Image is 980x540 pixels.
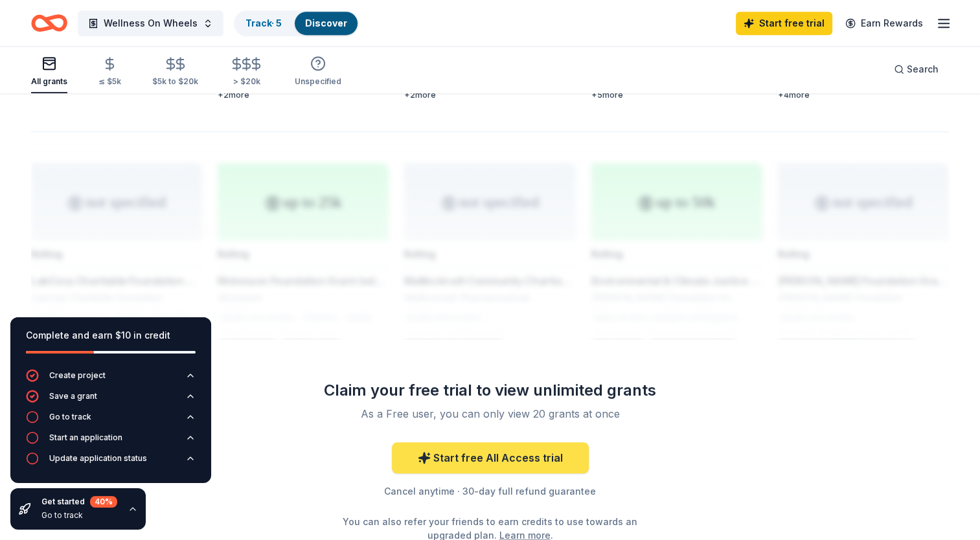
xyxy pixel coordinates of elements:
[392,442,589,473] a: Start free All Access trial
[304,484,677,499] div: Cancel anytime · 30-day full refund guarantee
[295,76,341,87] div: Unspecified
[98,76,121,87] div: ≤ $5k
[152,51,198,93] button: $5k to $20k
[152,76,198,87] div: $5k to $20k
[31,8,67,38] a: Home
[26,328,196,343] div: Complete and earn $10 in credit
[41,510,117,521] div: Go to track
[883,56,949,82] button: Search
[31,51,67,93] button: All grants
[404,90,575,100] div: + 2 more
[229,51,264,93] button: > $20k
[104,16,198,31] span: Wellness On Wheels
[26,431,196,452] button: Start an application
[90,496,117,508] div: 40 %
[26,390,196,411] button: Save a grant
[838,12,931,35] a: Earn Rewards
[218,90,389,100] div: + 2 more
[78,10,223,36] button: Wellness On Wheels
[26,452,196,473] button: Update application status
[26,369,196,390] button: Create project
[49,391,97,401] div: Save a grant
[234,10,359,36] button: Track· 5Discover
[49,370,106,381] div: Create project
[305,17,347,28] a: Discover
[49,453,147,464] div: Update application status
[295,51,341,93] button: Unspecified
[49,412,91,422] div: Go to track
[304,380,677,401] div: Claim your free trial to view unlimited grants
[229,76,264,87] div: > $20k
[319,406,661,422] div: As a Free user, you can only view 20 grants at once
[31,76,67,87] div: All grants
[736,12,832,35] a: Start free trial
[591,90,762,100] div: + 5 more
[26,411,196,431] button: Go to track
[245,17,282,28] a: Track· 5
[907,62,939,77] span: Search
[98,51,121,93] button: ≤ $5k
[49,433,122,443] div: Start an application
[778,90,949,100] div: + 4 more
[41,496,117,508] div: Get started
